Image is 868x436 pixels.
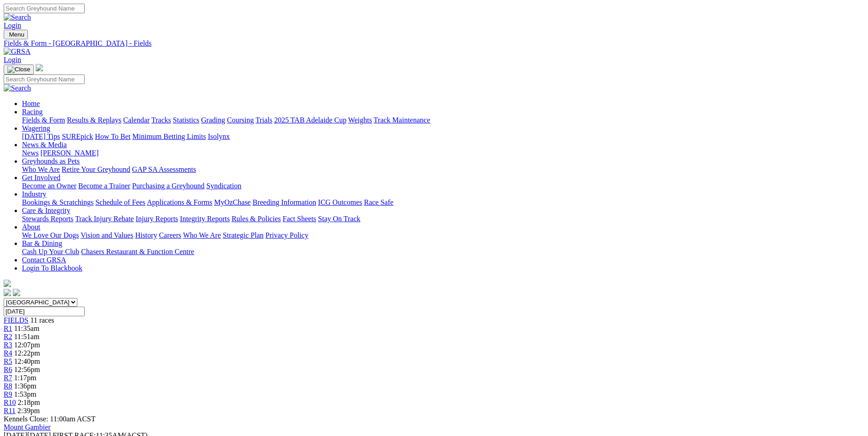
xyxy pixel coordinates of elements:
div: Wagering [22,133,864,141]
span: 11:51am [14,333,39,340]
a: Cash Up Your Club [22,248,79,255]
div: Care & Integrity [22,215,864,223]
div: Get Involved [22,182,864,190]
a: R8 [4,382,12,390]
div: Greyhounds as Pets [22,165,864,174]
img: logo-grsa-white.png [36,64,43,71]
a: Race Safe [364,198,393,206]
a: Isolynx [208,133,230,140]
span: 1:36pm [14,382,37,390]
a: Fact Sheets [283,215,316,223]
a: Bar & Dining [22,239,62,247]
a: Grading [201,116,225,124]
span: 11:35am [14,324,39,332]
a: MyOzChase [214,198,251,206]
a: Become a Trainer [78,182,130,190]
a: Contact GRSA [22,256,66,264]
span: 12:56pm [14,366,40,373]
a: Integrity Reports [180,215,230,223]
div: Racing [22,116,864,124]
a: R5 [4,357,12,365]
a: FIELDS [4,316,28,324]
a: Vision and Values [81,231,133,239]
a: 2025 TAB Adelaide Cup [274,116,346,124]
a: [PERSON_NAME] [40,149,98,157]
a: Greyhounds as Pets [22,157,80,165]
a: Trials [255,116,272,124]
a: Rules & Policies [232,215,281,223]
a: Syndication [206,182,241,190]
a: R2 [4,333,12,340]
a: Retire Your Greyhound [62,165,130,173]
a: Who We Are [183,231,221,239]
img: Close [7,66,30,73]
span: R6 [4,366,12,373]
div: Industry [22,198,864,207]
a: Get Involved [22,174,60,181]
a: Fields & Form - [GEOGRAPHIC_DATA] - Fields [4,39,864,48]
span: 12:40pm [14,357,40,365]
a: Track Maintenance [374,116,430,124]
a: ICG Outcomes [318,198,362,206]
input: Search [4,74,85,84]
a: Become an Owner [22,182,76,190]
a: Mount Gambier [4,423,51,431]
span: 2:18pm [18,399,40,406]
a: Fields & Form [22,116,65,124]
span: 1:53pm [14,390,37,398]
span: R9 [4,390,12,398]
img: twitter.svg [13,289,20,296]
a: Racing [22,108,43,116]
a: Strategic Plan [223,231,264,239]
a: Stay On Track [318,215,360,223]
a: Privacy Policy [265,231,308,239]
a: Wagering [22,124,50,132]
a: Careers [159,231,181,239]
a: History [135,231,157,239]
span: Kennels Close: 11:00am ACST [4,415,96,423]
img: facebook.svg [4,289,11,296]
img: GRSA [4,48,31,56]
div: News & Media [22,149,864,157]
input: Select date [4,307,85,316]
input: Search [4,4,85,13]
img: logo-grsa-white.png [4,280,11,287]
a: Breeding Information [253,198,316,206]
span: 11 races [30,316,54,324]
span: Menu [9,31,24,38]
a: SUREpick [62,133,93,140]
a: Industry [22,190,46,198]
a: Bookings & Scratchings [22,198,93,206]
span: 2:39pm [17,407,40,415]
a: R10 [4,399,16,406]
div: About [22,231,864,239]
a: Injury Reports [135,215,178,223]
a: Schedule of Fees [95,198,145,206]
a: News [22,149,38,157]
img: Search [4,13,31,21]
a: Home [22,100,40,107]
a: R1 [4,324,12,332]
a: Tracks [151,116,171,124]
a: R4 [4,349,12,357]
a: How To Bet [95,133,131,140]
a: We Love Our Dogs [22,231,79,239]
a: Weights [348,116,372,124]
a: Coursing [227,116,254,124]
a: Track Injury Rebate [75,215,134,223]
a: R3 [4,341,12,349]
button: Toggle navigation [4,30,28,39]
a: GAP SA Assessments [132,165,196,173]
a: R7 [4,374,12,382]
img: Search [4,84,31,92]
a: About [22,223,40,231]
span: 12:07pm [14,341,40,349]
